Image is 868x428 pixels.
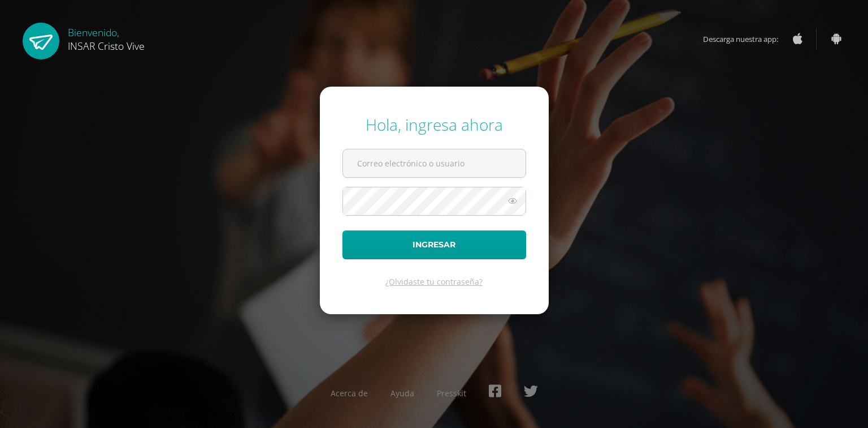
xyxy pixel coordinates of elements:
div: Bienvenido, [68,23,145,53]
a: Acerca de [331,388,368,399]
a: Presskit [437,388,466,399]
a: ¿Olvidaste tu contraseña? [385,276,483,287]
div: Hola, ingresa ahora [342,114,526,135]
input: Correo electrónico o usuario [343,149,526,177]
button: Ingresar [342,230,526,259]
span: Descarga nuestra app: [703,28,789,50]
a: Ayuda [390,388,414,399]
span: INSAR Cristo Vive [68,39,145,53]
